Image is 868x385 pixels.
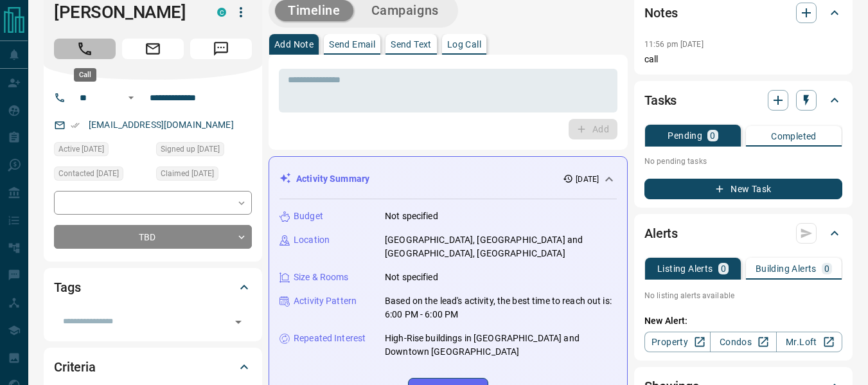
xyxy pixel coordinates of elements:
[644,179,842,199] button: New Task
[54,352,252,382] div: Criteria
[71,121,80,130] svg: Email Verified
[122,39,184,59] span: Email
[385,294,617,321] p: Based on the lead's activity, the best time to reach out is: 6:00 PM - 6:00 PM
[756,264,817,273] p: Building Alerts
[294,332,366,345] p: Repeated Interest
[644,40,704,49] p: 11:56 pm [DATE]
[385,332,617,359] p: High-Rise buildings in [GEOGRAPHIC_DATA] and Downtown [GEOGRAPHIC_DATA]
[54,166,150,184] div: Thu Aug 14 2025
[668,131,702,140] p: Pending
[58,167,119,180] span: Contacted [DATE]
[644,332,711,352] a: Property
[447,40,481,49] p: Log Call
[776,332,842,352] a: Mr.Loft
[644,290,842,301] p: No listing alerts available
[294,271,349,284] p: Size & Rooms
[657,264,713,273] p: Listing Alerts
[54,225,252,249] div: TBD
[644,53,842,66] p: call
[54,2,198,22] h1: [PERSON_NAME]
[771,132,817,141] p: Completed
[644,90,677,111] h2: Tasks
[644,223,678,244] h2: Alerts
[294,210,323,223] p: Budget
[74,68,96,82] div: Call
[710,332,776,352] a: Condos
[161,167,214,180] span: Claimed [DATE]
[161,143,220,156] span: Signed up [DATE]
[54,277,80,298] h2: Tags
[279,167,617,191] div: Activity Summary[DATE]
[217,8,226,17] div: condos.ca
[190,39,252,59] span: Message
[89,120,234,130] a: [EMAIL_ADDRESS][DOMAIN_NAME]
[385,233,617,260] p: [GEOGRAPHIC_DATA], [GEOGRAPHIC_DATA] and [GEOGRAPHIC_DATA], [GEOGRAPHIC_DATA]
[294,233,330,247] p: Location
[385,210,438,223] p: Not specified
[644,152,842,171] p: No pending tasks
[58,143,104,156] span: Active [DATE]
[123,90,139,105] button: Open
[644,314,842,328] p: New Alert:
[54,39,116,59] span: Call
[229,313,247,331] button: Open
[385,271,438,284] p: Not specified
[644,218,842,249] div: Alerts
[391,40,432,49] p: Send Text
[156,166,252,184] div: Thu Aug 14 2025
[156,142,252,160] div: Thu Aug 14 2025
[329,40,375,49] p: Send Email
[54,142,150,160] div: Thu Aug 14 2025
[54,357,96,377] h2: Criteria
[824,264,829,273] p: 0
[54,272,252,303] div: Tags
[710,131,715,140] p: 0
[274,40,314,49] p: Add Note
[644,3,678,23] h2: Notes
[576,174,599,185] p: [DATE]
[644,85,842,116] div: Tasks
[294,294,357,308] p: Activity Pattern
[721,264,726,273] p: 0
[296,172,369,186] p: Activity Summary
